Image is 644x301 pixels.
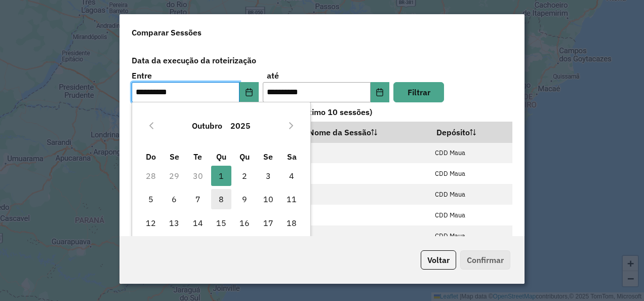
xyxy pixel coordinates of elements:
th: Depósito [429,122,512,143]
td: 20 [163,235,186,258]
span: 13 [164,213,184,233]
td: 18 [280,211,303,235]
span: 12 [141,213,161,233]
td: CDD Maua [429,163,512,184]
td: 7 [186,187,209,211]
span: 10 [258,189,278,209]
td: 9 [233,187,256,211]
td: 1 [210,164,233,187]
span: Qu [216,152,226,162]
span: Do [146,152,156,162]
button: Previous Month [143,118,159,134]
td: 8 [210,187,233,211]
td: 28 [139,164,163,187]
span: 1 [211,166,231,186]
td: 16 [233,211,256,235]
span: 4 [281,166,302,186]
span: 11 [281,189,302,209]
span: 7 [188,189,208,209]
td: CDD Maua [429,205,512,225]
td: 29 [163,164,186,187]
td: 17 [257,211,280,235]
label: até [267,69,279,82]
td: 25 [280,235,303,258]
button: Voltar [421,250,456,270]
td: 15 [210,211,233,235]
span: 2 [234,166,255,186]
td: 21 [186,235,209,258]
td: 5 [139,187,163,211]
button: Choose Month [188,114,226,138]
td: 13 [163,211,186,235]
span: Sa [287,152,297,162]
td: 11 [280,187,303,211]
span: Se [263,152,273,162]
td: 3 [257,164,280,187]
span: 3 [258,166,278,186]
td: CDD Maua [429,184,512,205]
th: Nome da Sessão [301,122,429,143]
td: 24 [257,235,280,258]
td: 12 [139,211,163,235]
td: 22 [210,235,233,258]
td: 4 [280,164,303,187]
h4: Comparar Sessões [132,26,202,39]
button: Filtrar [393,82,444,102]
button: Choose Date [239,82,259,102]
td: 30 [186,164,209,187]
button: Next Month [283,118,299,134]
span: 8 [211,189,231,209]
button: Choose Year [226,114,255,138]
span: 5 [141,189,161,209]
label: Selecione as sessões a serem comparadas (máximo 10 sessões) [126,102,518,122]
td: 19 [139,235,163,258]
td: 10 [257,187,280,211]
td: 6 [163,187,186,211]
span: 14 [188,213,208,233]
span: Qu [239,152,250,162]
span: 17 [258,213,278,233]
td: 2 [233,164,256,187]
span: 6 [164,189,184,209]
div: Choose Date [132,102,311,296]
button: Choose Date [371,82,390,102]
td: CDD Maua [429,143,512,164]
span: 9 [234,189,255,209]
td: CDD Maua [429,225,512,246]
td: 23 [233,235,256,258]
label: Entre [132,69,152,82]
span: 16 [234,213,255,233]
span: 18 [281,213,302,233]
td: 14 [186,211,209,235]
span: Se [170,152,179,162]
span: Te [193,152,202,162]
label: Data da execução da roteirização [126,51,518,70]
span: 15 [211,213,231,233]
